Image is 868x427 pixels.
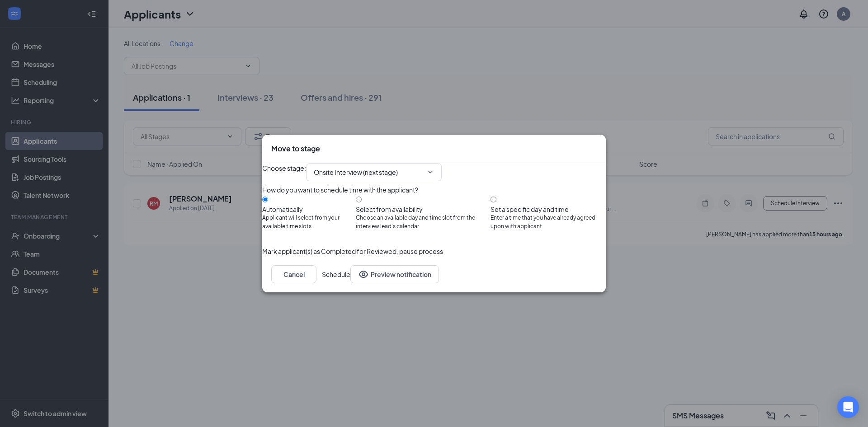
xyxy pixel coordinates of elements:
[356,214,491,231] span: Choose an available day and time slot from the interview lead’s calendar
[356,205,491,214] div: Select from availability
[358,269,369,280] svg: Eye
[837,396,859,418] div: Open Intercom Messenger
[491,214,606,231] span: Enter a time that you have already agreed upon with applicant
[262,205,356,214] div: Automatically
[262,185,606,195] div: How do you want to schedule time with the applicant?
[271,144,320,154] h3: Move to stage
[262,163,306,181] span: Choose stage :
[262,246,443,256] span: Mark applicant(s) as Completed for Reviewed, pause process
[427,169,434,176] svg: ChevronDown
[271,265,316,283] button: Cancel
[350,265,439,283] button: Preview notificationEye
[491,205,606,214] div: Set a specific day and time
[322,265,350,283] button: Schedule
[262,214,356,231] span: Applicant will select from your available time slots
